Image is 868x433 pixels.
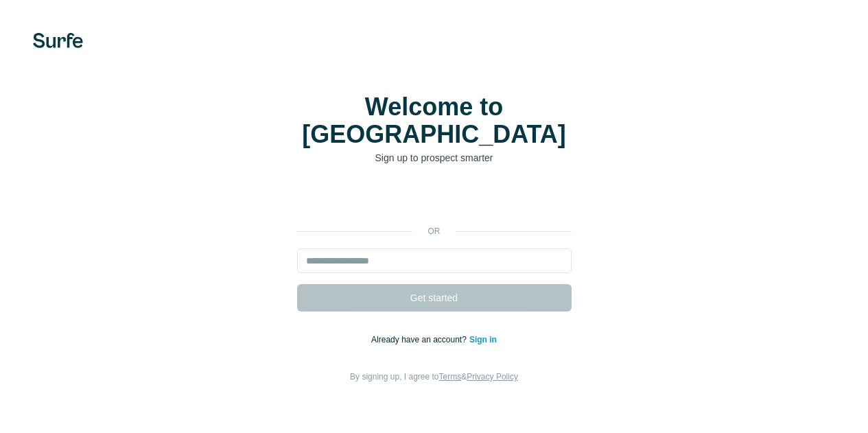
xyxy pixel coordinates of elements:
[439,372,462,382] a: Terms
[350,372,518,382] span: By signing up, I agree to &
[297,93,572,148] h1: Welcome to [GEOGRAPHIC_DATA]
[33,33,83,48] img: Surfe's logo
[371,335,469,344] span: Already have an account?
[469,335,497,344] a: Sign in
[297,151,572,165] p: Sign up to prospect smarter
[467,372,518,382] a: Privacy Policy
[290,185,578,215] iframe: Sign in with Google Button
[412,225,456,237] p: or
